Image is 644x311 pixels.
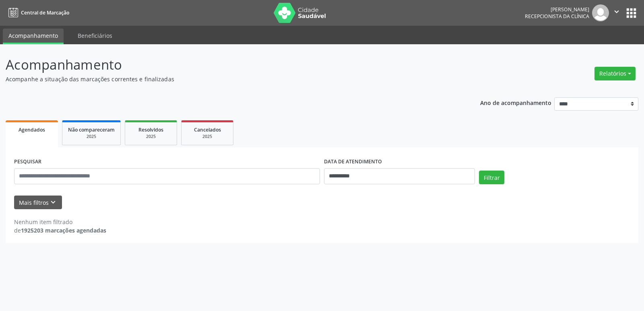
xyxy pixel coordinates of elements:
[3,29,64,44] a: Acompanhamento
[624,6,638,20] button: apps
[138,126,163,133] span: Resolvidos
[612,7,621,16] i: 
[72,29,118,43] a: Beneficiários
[14,218,106,226] div: Nenhum item filtrado
[68,126,115,133] span: Não compareceram
[131,134,171,140] div: 2025
[6,75,448,83] p: Acompanhe a situação das marcações correntes e finalizadas
[6,55,448,75] p: Acompanhamento
[609,4,624,21] button: 
[14,156,41,168] label: PESQUISAR
[14,196,62,210] button: Mais filtroskeyboard_arrow_down
[525,6,589,13] div: [PERSON_NAME]
[480,97,551,107] p: Ano de acompanhamento
[49,198,58,207] i: keyboard_arrow_down
[14,226,106,235] div: de
[194,126,221,133] span: Cancelados
[68,134,115,140] div: 2025
[21,227,106,234] strong: 1925203 marcações agendadas
[594,67,636,80] button: Relatórios
[6,6,69,19] a: Central de Marcação
[21,9,69,16] span: Central de Marcação
[525,13,589,20] span: Recepcionista da clínica
[324,156,382,168] label: DATA DE ATENDIMENTO
[592,4,609,21] img: img
[19,126,45,133] span: Agendados
[479,171,504,184] button: Filtrar
[187,134,227,140] div: 2025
